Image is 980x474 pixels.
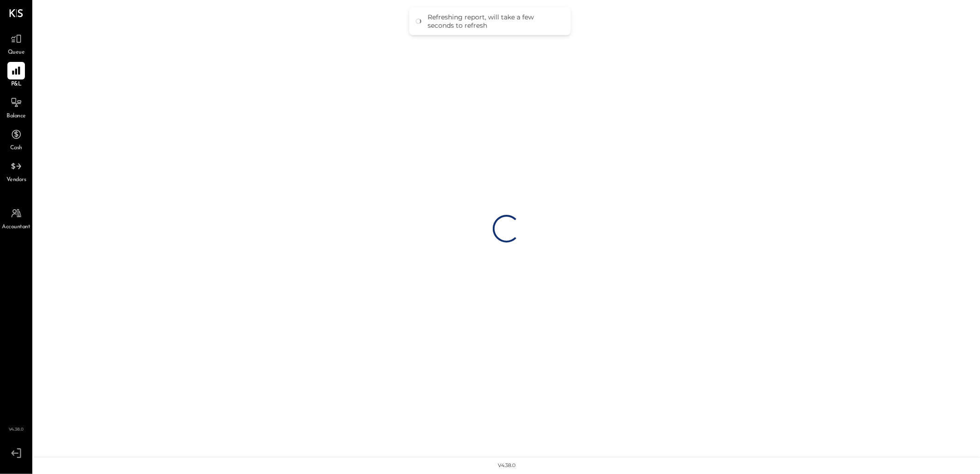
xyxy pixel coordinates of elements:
[10,144,22,152] span: Cash
[0,158,32,184] a: Vendors
[0,94,32,121] a: Balance
[2,223,30,231] span: Accountant
[8,49,25,57] span: Queue
[6,176,26,184] span: Vendors
[6,112,26,121] span: Balance
[0,62,32,89] a: P&L
[428,13,562,30] div: Refreshing report, will take a few seconds to refresh
[0,205,32,231] a: Accountant
[498,462,515,469] div: v 4.38.0
[0,126,32,152] a: Cash
[0,30,32,57] a: Queue
[11,80,22,89] span: P&L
